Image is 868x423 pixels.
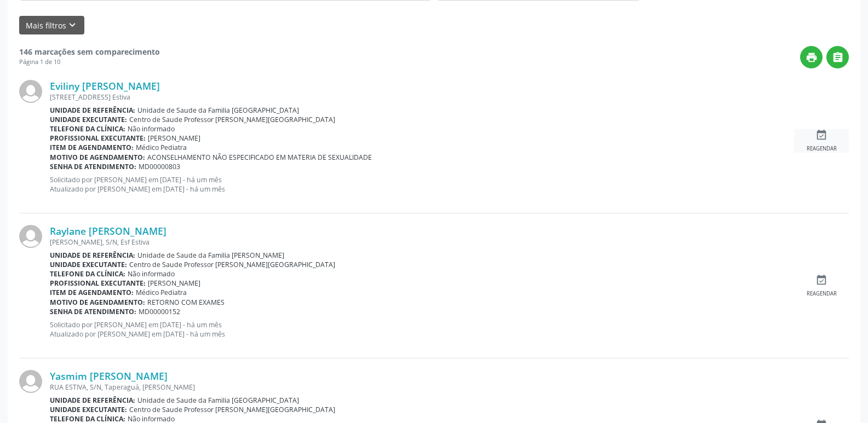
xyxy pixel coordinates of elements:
span: [PERSON_NAME] [148,279,200,288]
b: Unidade executante: [50,115,127,124]
span: Unidade de Saude da Familia [GEOGRAPHIC_DATA] [137,396,299,405]
b: Telefone da clínica: [50,269,125,279]
img: img [19,370,42,393]
div: [PERSON_NAME], S/N, Esf Estiva [50,237,794,247]
a: Raylane [PERSON_NAME] [50,225,166,237]
a: Yasmim [PERSON_NAME] [50,370,168,382]
b: Senha de atendimento: [50,307,136,316]
i: event_available [815,129,827,141]
strong: 146 marcações sem comparecimento [19,47,160,57]
img: img [19,80,42,103]
b: Motivo de agendamento: [50,153,145,162]
span: Médico Pediatra [136,143,187,152]
span: RETORNO COM EXAMES [147,298,225,307]
b: Item de agendamento: [50,288,134,297]
div: Página 1 de 10 [19,57,160,67]
span: Centro de Saude Professor [PERSON_NAME][GEOGRAPHIC_DATA] [129,405,335,414]
span: Não informado [128,269,175,279]
i: keyboard_arrow_down [66,19,78,31]
span: [PERSON_NAME] [148,134,200,143]
span: Unidade de Saude da Familia [GEOGRAPHIC_DATA] [137,106,299,115]
button:  [826,46,849,68]
button: Mais filtroskeyboard_arrow_down [19,16,84,35]
b: Unidade de referência: [50,106,135,115]
p: Solicitado por [PERSON_NAME] em [DATE] - há um mês Atualizado por [PERSON_NAME] em [DATE] - há um... [50,320,794,339]
div: [STREET_ADDRESS] Estiva [50,92,794,102]
i: event_available [815,274,827,286]
span: Não informado [128,124,175,134]
b: Motivo de agendamento: [50,298,145,307]
span: MD00000152 [139,307,180,316]
button: print [800,46,823,68]
b: Telefone da clínica: [50,124,125,134]
b: Unidade de referência: [50,251,135,260]
i:  [832,51,844,63]
p: Solicitado por [PERSON_NAME] em [DATE] - há um mês Atualizado por [PERSON_NAME] em [DATE] - há um... [50,175,794,194]
img: img [19,225,42,248]
b: Unidade de referência: [50,396,135,405]
b: Item de agendamento: [50,143,134,152]
div: Reagendar [807,290,837,298]
span: Centro de Saude Professor [PERSON_NAME][GEOGRAPHIC_DATA] [129,260,335,269]
b: Profissional executante: [50,134,146,143]
span: ACONSELHAMENTO NÃO ESPECIFICADO EM MATERIA DE SEXUALIDADE [147,153,372,162]
b: Unidade executante: [50,260,127,269]
span: Centro de Saude Professor [PERSON_NAME][GEOGRAPHIC_DATA] [129,115,335,124]
span: MD00000803 [139,162,180,171]
div: Reagendar [807,145,837,153]
a: Eviliny [PERSON_NAME] [50,80,160,92]
span: Médico Pediatra [136,288,187,297]
div: RUA ESTIVA, S/N, Taperaguá, [PERSON_NAME] [50,383,794,392]
b: Senha de atendimento: [50,162,136,171]
b: Unidade executante: [50,405,127,414]
i: print [806,51,818,63]
b: Profissional executante: [50,279,146,288]
span: Unidade de Saude da Familia [PERSON_NAME] [137,251,284,260]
